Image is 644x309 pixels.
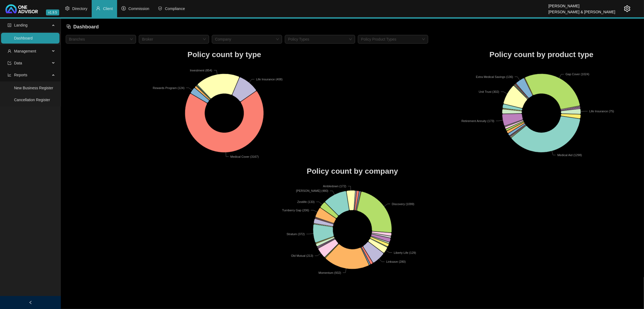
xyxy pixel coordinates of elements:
text: Liberty Life (129) [394,251,416,254]
text: Extra Medical Savings (136) [476,75,513,78]
text: Ambledown (172) [323,185,346,188]
span: import [8,61,11,65]
span: user [8,49,11,53]
span: setting [624,5,630,12]
a: Cancellation Register [14,98,50,102]
span: left [29,301,32,304]
div: [PERSON_NAME] & [PERSON_NAME] [549,7,615,13]
span: setting [65,6,70,11]
a: Dashboard [14,36,33,40]
text: Turnberry Gap (206) [282,209,309,212]
span: Data [14,61,22,65]
text: Rewards Program (124) [153,86,184,89]
span: Dashboard [73,24,99,29]
text: Momentum (932) [319,271,341,274]
text: Medical Aid (1298) [557,153,582,157]
text: Unit Trust (302) [479,90,499,93]
img: 2df55531c6924b55f21c4cf5d4484680-logo-light.svg [5,4,38,13]
span: v1.9.5 [46,9,59,15]
text: Zestlife (133) [297,200,315,203]
h1: Policy count by company [66,165,639,177]
span: dollar [121,6,126,11]
span: line-chart [8,73,11,77]
h1: Policy count by type [66,49,383,61]
text: Old Mutual (213) [291,254,313,257]
text: Life Insurance (408) [256,78,283,81]
span: user [96,6,100,11]
span: Landing [14,23,28,27]
text: Life Insurance (75) [589,110,614,113]
text: Stratum (372) [287,232,305,236]
span: block [66,24,71,29]
text: Retirement Annuity (173) [461,119,494,123]
div: [PERSON_NAME] [549,1,615,7]
span: Reports [14,73,27,77]
span: Compliance [165,6,185,11]
span: Management [14,49,36,53]
span: Directory [72,6,87,11]
text: [PERSON_NAME] (480) [296,189,328,193]
text: Linksave (280) [386,260,406,264]
span: safety [158,6,162,11]
span: Client [103,6,113,11]
span: Commission [128,6,149,11]
text: Investment (854) [190,68,212,72]
span: profile [8,23,11,27]
text: Gap Cover (1024) [566,73,589,76]
text: Medical Cover (3167) [230,155,259,158]
a: New Business Register [14,86,53,90]
text: Discovery (1099) [392,202,414,206]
